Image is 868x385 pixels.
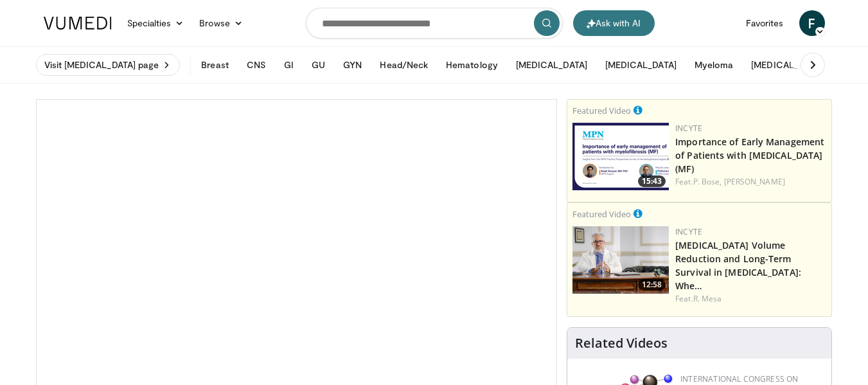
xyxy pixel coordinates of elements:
[372,52,436,78] button: Head/Neck
[675,226,702,237] a: Incyte
[638,175,666,187] span: 15:43
[335,52,369,78] button: GYN
[438,52,506,78] button: Hematology
[276,52,301,78] button: GI
[572,226,669,294] a: 12:58
[675,176,826,188] div: Feat.
[675,239,801,292] a: [MEDICAL_DATA] Volume Reduction and Long-Term Survival in [MEDICAL_DATA]: Whe…
[693,293,722,304] a: R. Mesa
[572,123,669,190] a: 15:43
[575,336,668,351] h4: Related Videos
[675,123,702,134] a: Incyte
[675,136,824,175] a: Importance of Early Management of Patients with [MEDICAL_DATA] (MF)
[572,123,669,190] img: 0ab4ba2a-1ce5-4c7e-8472-26c5528d93bc.png.150x105_q85_crop-smart_upscale.png
[573,10,655,36] button: Ask with AI
[572,208,631,220] small: Featured Video
[191,10,251,36] a: Browse
[193,52,236,78] button: Breast
[693,176,722,187] a: P. Bose,
[675,293,826,305] div: Feat.
[120,10,192,36] a: Specialties
[572,226,669,294] img: 7350bff6-2067-41fe-9408-af54c6d3e836.png.150x105_q85_crop-smart_upscale.png
[724,176,785,187] a: [PERSON_NAME]
[743,52,830,78] button: [MEDICAL_DATA]
[304,52,333,78] button: GU
[638,279,666,291] span: 12:58
[687,52,741,78] button: Myeloma
[508,52,595,78] button: [MEDICAL_DATA]
[598,52,684,78] button: [MEDICAL_DATA]
[306,8,563,39] input: Search topics, interventions
[239,52,274,78] button: CNS
[36,54,181,76] a: Visit [MEDICAL_DATA] page
[738,10,792,36] a: Favorites
[799,10,825,36] a: F
[44,17,112,30] img: VuMedi Logo
[572,105,631,116] small: Featured Video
